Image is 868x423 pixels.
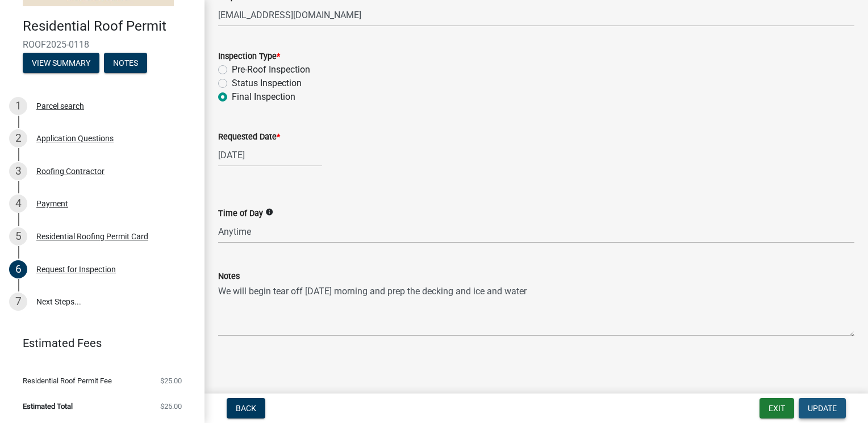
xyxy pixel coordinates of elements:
label: Final Inspection [232,90,295,104]
span: Estimated Total [23,403,73,410]
div: 2 [9,129,27,147]
div: Application Questions [36,134,114,142]
button: Back [227,398,265,418]
div: 5 [9,227,27,246]
button: Exit [759,398,794,418]
div: Payment [36,200,68,208]
div: Roofing Contractor [36,167,105,175]
div: Request for Inspection [36,265,116,273]
button: View Summary [23,53,99,73]
label: Status Inspection [232,77,302,90]
i: info [265,208,273,216]
input: mm/dd/yyyy [218,143,322,167]
div: 1 [9,97,27,115]
button: Update [799,398,846,418]
label: Inspection Type [218,53,280,61]
wm-modal-confirm: Summary [23,59,99,68]
h4: Residential Roof Permit [23,18,195,35]
label: Time of Day [218,210,263,218]
span: Update [808,404,837,413]
span: $25.00 [160,377,182,384]
div: Parcel search [36,102,84,110]
a: Estimated Fees [9,332,186,354]
label: Requested Date [218,133,280,141]
span: Back [236,404,256,413]
div: 4 [9,194,27,213]
span: ROOF2025-0118 [23,39,182,50]
div: 7 [9,293,27,311]
div: 3 [9,162,27,180]
span: Residential Roof Permit Fee [23,377,112,384]
wm-modal-confirm: Notes [104,59,147,68]
span: $25.00 [160,403,182,410]
label: Pre-Roof Inspection [232,63,310,77]
div: 6 [9,260,27,278]
button: Notes [104,53,147,73]
div: Residential Roofing Permit Card [36,232,148,240]
label: Notes [218,273,240,281]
